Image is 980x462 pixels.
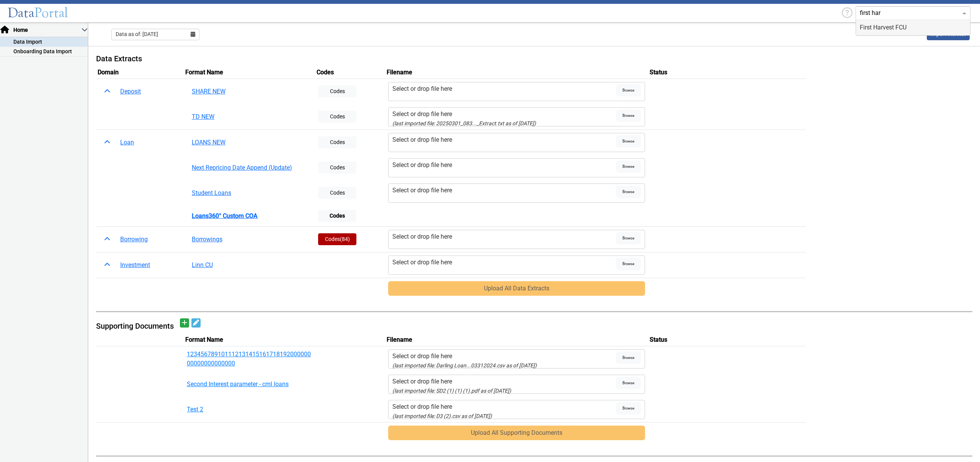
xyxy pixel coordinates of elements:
[392,120,536,126] small: 20250301_083048_000.Darling_Consulting_Time_Deposits_Certificates_Extract.txt
[116,30,158,38] span: Data as of: [DATE]
[318,233,356,245] button: Codes(84)
[115,232,153,247] button: Borrowing
[616,377,641,389] span: Browse
[191,318,201,328] button: Edit document
[115,84,146,99] button: Deposit
[318,162,356,174] button: Codes
[392,352,616,361] div: Select or drop file here
[392,232,616,241] div: Select or drop file here
[392,186,616,195] div: Select or drop file here
[184,66,315,79] th: Format Name
[96,321,177,331] h5: Supporting Documents
[392,377,616,386] div: Select or drop file here
[392,84,616,93] div: Select or drop file here
[616,186,641,198] span: Browse
[187,405,312,414] button: Test 2
[392,402,616,411] div: Select or drop file here
[616,110,641,122] span: Browse
[856,20,970,35] div: Options List
[392,413,492,419] small: D3 (2).csv
[115,258,155,272] button: Investment
[115,135,139,150] button: Loan
[315,66,385,79] th: Codes
[184,334,315,346] th: Format Name
[187,186,312,200] button: Student Loans
[616,352,641,364] span: Browse
[180,318,189,328] button: Add document
[187,161,312,175] button: Next Repricing Date Append (Update)
[187,110,312,124] button: TD NEW
[187,258,312,272] button: Linn CU
[392,388,511,394] small: SD2 (1) (1) (1).pdf
[8,5,34,21] span: Data
[96,66,184,79] th: Domain
[392,135,616,144] div: Select or drop file here
[392,110,616,119] div: Select or drop file here
[192,211,258,221] b: Loans360° Custom COA
[616,135,641,147] span: Browse
[616,84,641,97] span: Browse
[318,210,356,222] button: Codes
[96,66,972,299] table: Uploads
[839,6,856,21] div: Help
[385,66,648,79] th: Filename
[96,54,972,63] h5: Data Extracts
[392,362,537,369] small: Darling Loan Extract 03312024.csv
[318,136,356,148] button: Codes
[616,258,641,270] span: Browse
[340,236,350,242] span: (84)
[385,334,648,346] th: Filename
[856,20,970,35] div: First Harvest FCU
[392,258,616,267] div: Select or drop file here
[34,5,68,21] span: Portal
[856,6,970,20] ng-select: Corda Credit Union
[392,161,616,170] div: Select or drop file here
[648,334,806,346] th: Status
[187,209,263,223] button: Loans360° Custom COA
[330,213,345,219] b: Codes
[13,26,82,34] span: Home
[187,84,312,99] button: SHARE NEW
[318,187,356,199] button: Codes
[318,111,356,123] button: Codes
[187,350,312,368] button: 12345678910111213141516171819200000000000000000000
[616,402,641,414] span: Browse
[187,380,312,389] button: Second Interest parameter - cml loans
[96,334,972,443] table: SupportingDocs
[187,135,312,150] button: LOANS NEW
[318,85,356,97] button: Codes
[648,66,806,79] th: Status
[616,232,641,244] span: Browse
[187,232,312,247] button: Borrowings
[616,161,641,173] span: Browse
